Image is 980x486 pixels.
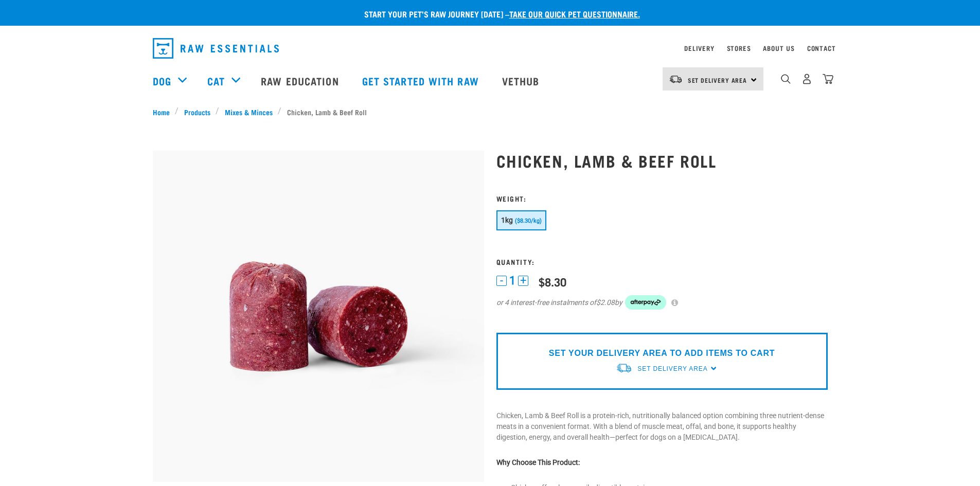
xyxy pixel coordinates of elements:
[518,276,528,286] button: +
[496,151,828,170] h1: Chicken, Lamb & Beef Roll
[492,60,553,101] a: Vethub
[637,365,707,372] span: Set Delivery Area
[501,216,513,224] span: 1kg
[153,106,828,117] nav: breadcrumbs
[352,60,492,101] a: Get started with Raw
[496,410,828,443] p: Chicken, Lamb & Beef Roll is a protein-rich, nutritionally balanced option combining three nutrie...
[496,295,828,310] div: or 4 interest-free instalments of by
[153,106,175,117] a: Home
[219,106,278,117] a: Mixes & Minces
[496,276,507,286] button: -
[688,78,747,82] span: Set Delivery Area
[625,295,666,310] img: Afterpay
[509,275,515,286] span: 1
[153,38,279,59] img: Raw Essentials Logo
[763,46,794,50] a: About Us
[496,258,828,265] h3: Quantity:
[596,297,615,308] span: $2.08
[727,46,751,50] a: Stores
[153,151,484,482] img: Raw Essentials Chicken Lamb Beef Bulk Minced Raw Dog Food Roll Unwrapped
[801,74,812,84] img: user.png
[807,46,836,50] a: Contact
[823,74,833,84] img: home-icon@2x.png
[539,275,566,288] div: $8.30
[496,458,580,466] strong: Why Choose This Product:
[509,11,640,16] a: take our quick pet questionnaire.
[179,106,216,117] a: Products
[207,73,225,88] a: Cat
[781,74,791,84] img: home-icon-1@2x.png
[251,60,351,101] a: Raw Education
[515,218,542,224] span: ($8.30/kg)
[145,34,836,63] nav: dropdown navigation
[549,347,775,359] p: SET YOUR DELIVERY AREA TO ADD ITEMS TO CART
[496,210,546,230] button: 1kg ($8.30/kg)
[616,363,632,373] img: van-moving.png
[153,73,171,88] a: Dog
[496,194,828,202] h3: Weight:
[684,46,714,50] a: Delivery
[669,75,683,84] img: van-moving.png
